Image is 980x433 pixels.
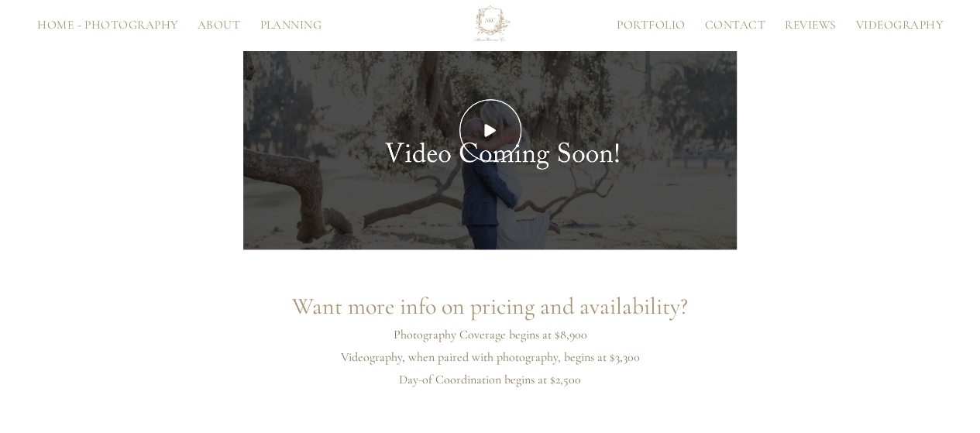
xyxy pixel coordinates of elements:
[192,324,788,346] p: Photography Coverage begins at $8,900
[192,346,788,369] p: Videography, when paired with photography, begins at $3,300
[192,289,788,324] h2: Want more info on pricing and availability?
[695,19,775,31] a: Contact
[28,19,188,31] a: Home - Photography
[192,369,788,391] p: Day-of Coordination begins at $2,500
[469,4,511,46] img: AlesiaKim and Co.
[846,19,952,31] a: Videography
[607,19,695,31] a: Portfolio
[775,19,847,31] a: Reviews
[250,19,332,31] a: Planning
[187,19,250,31] a: About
